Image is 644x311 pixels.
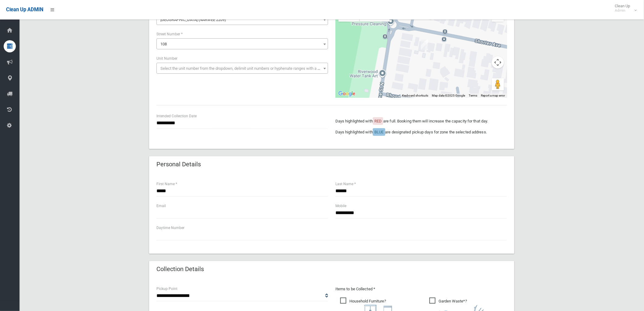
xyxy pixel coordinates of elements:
[149,263,211,275] header: Collection Details
[469,94,477,97] a: Terms
[432,94,465,97] span: Map data ©2025 Google
[160,42,167,46] span: 108
[335,129,507,136] p: Days highlighted with are designated pickup days for zone the selected address.
[156,38,328,49] span: 108
[158,16,327,24] span: Shorter Avenue (NARWEE 2209)
[374,119,382,123] span: RED
[374,130,383,134] span: BLUE
[158,40,327,48] span: 108
[402,94,428,98] button: Keyboard shortcuts
[492,56,504,69] button: Map camera controls
[160,66,331,71] span: Select the unit number from the dropdown, delimit unit numbers or hyphenate ranges with a comma
[421,40,428,50] div: 108 Shorter Avenue, NARWEE NSW 2209
[335,118,507,125] p: Days highlighted with are full. Booking them will increase the capacity for that day.
[492,78,504,90] button: Drag Pegman onto the map to open Street View
[481,94,505,97] a: Report a map error
[615,8,630,13] small: Admin
[612,4,636,13] span: Clean Up
[6,7,43,12] span: Clean Up ADMIN
[337,90,357,98] img: Google
[335,285,507,293] p: Items to be Collected *
[149,158,208,170] header: Personal Details
[337,90,357,98] a: Open this area in Google Maps (opens a new window)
